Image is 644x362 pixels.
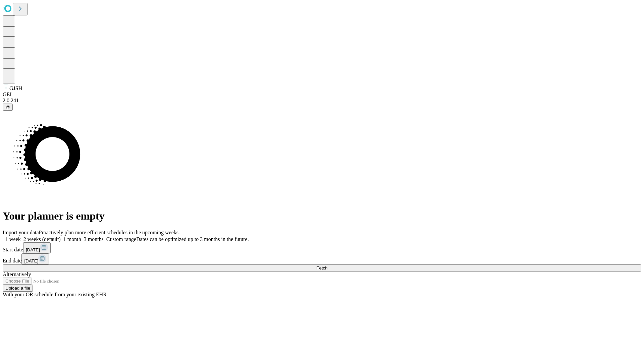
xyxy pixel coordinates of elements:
div: GEI [3,92,641,98]
div: 2.0.241 [3,98,641,104]
button: [DATE] [23,242,51,253]
span: Fetch [316,265,327,270]
span: Import your data [3,230,39,235]
span: Alternatively [3,271,31,277]
span: With your OR schedule from your existing EHR [3,292,107,297]
button: Upload a file [3,285,33,292]
button: @ [3,104,13,111]
button: [DATE] [21,253,49,264]
button: Fetch [3,264,641,271]
span: 2 weeks (default) [23,236,61,242]
div: Start date [3,242,641,253]
span: @ [5,105,10,110]
span: Dates can be optimized up to 3 months in the future. [136,236,249,242]
div: End date [3,253,641,264]
span: 1 week [5,236,21,242]
span: GJSH [9,85,22,91]
span: Proactively plan more efficient schedules in the upcoming weeks. [39,230,180,235]
h1: Your planner is empty [3,210,641,222]
span: 3 months [84,236,104,242]
span: Custom range [106,236,136,242]
span: [DATE] [24,258,38,263]
span: [DATE] [26,247,40,252]
span: 1 month [63,236,81,242]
